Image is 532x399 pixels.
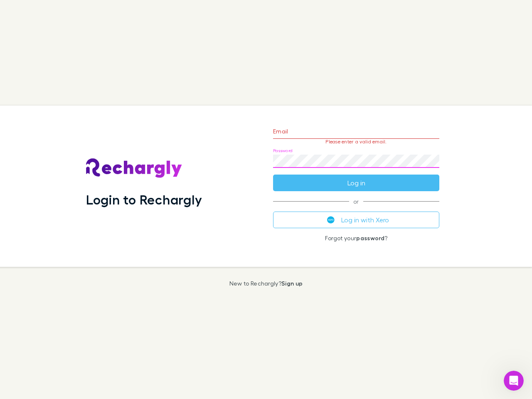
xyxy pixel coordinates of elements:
[273,148,293,154] label: Password
[273,201,439,202] span: or
[86,158,182,178] img: Rechargly's Logo
[229,280,303,287] p: New to Rechargly?
[504,371,524,391] iframe: Intercom live chat
[356,234,384,241] a: password
[273,212,439,228] button: Log in with Xero
[86,192,202,207] h1: Login to Rechargly
[281,280,303,287] a: Sign up
[273,235,439,241] p: Forgot your ?
[273,175,439,191] button: Log in
[273,139,439,145] p: Please enter a valid email.
[327,216,335,224] img: Xero's logo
